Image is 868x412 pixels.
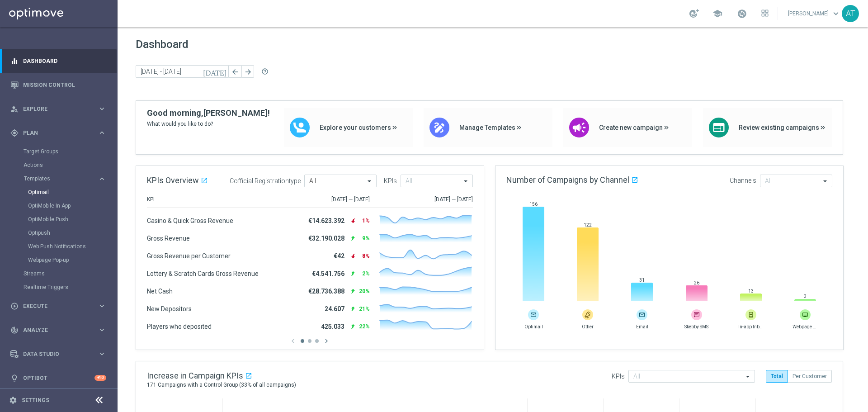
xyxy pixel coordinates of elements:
a: Mission Control [23,73,106,97]
i: track_changes [10,326,19,334]
span: school [712,9,722,19]
a: Realtime Triggers [24,284,94,291]
a: Target Groups [24,148,94,155]
i: person_search [10,105,19,113]
div: Templates [24,172,117,267]
a: Optibot [23,366,94,390]
button: person_search Explore keyboard_arrow_right [10,105,107,113]
div: Optipush [28,226,117,240]
div: Data Studio [10,350,98,358]
div: Plan [10,129,98,137]
div: Mission Control [10,73,106,97]
div: Realtime Triggers [24,280,117,294]
div: +10 [94,375,106,381]
div: Templates [24,176,98,181]
button: lightbulb Optibot +10 [10,374,107,382]
button: gps_fixed Plan keyboard_arrow_right [10,129,107,137]
i: keyboard_arrow_right [98,350,106,358]
span: Data Studio [23,351,98,357]
div: Execute [10,302,98,310]
button: Mission Control [10,81,107,89]
div: Actions [24,158,117,172]
i: equalizer [10,57,19,65]
span: Plan [23,130,98,136]
div: OptiMobile In-App [28,199,117,213]
i: gps_fixed [10,129,19,137]
a: Settings [22,398,49,403]
button: play_circle_outline Execute keyboard_arrow_right [10,303,107,310]
i: keyboard_arrow_right [98,175,106,183]
a: Optimail [28,189,94,196]
div: Optimail [28,185,117,199]
div: OptiMobile Push [28,213,117,226]
div: Analyze [10,326,98,334]
span: Execute [23,303,98,309]
a: Streams [24,270,94,277]
div: Streams [24,267,117,280]
a: Actions [24,161,94,169]
span: Templates [24,176,89,181]
i: settings [9,396,17,404]
div: Webpage Pop-up [28,253,117,267]
a: OptiMobile In-App [28,202,94,209]
i: keyboard_arrow_right [98,104,106,113]
span: Explore [23,106,98,112]
a: Optipush [28,229,94,237]
div: Target Groups [24,145,117,158]
a: [PERSON_NAME]keyboard_arrow_down [787,7,842,20]
button: track_changes Analyze keyboard_arrow_right [10,327,107,334]
button: Data Studio keyboard_arrow_right [10,350,107,358]
div: Web Push Notifications [28,240,117,253]
div: AT [842,5,859,22]
a: Web Push Notifications [28,243,94,250]
a: Dashboard [23,49,106,73]
a: Webpage Pop-up [28,256,94,264]
div: Explore [10,105,98,113]
span: Analyze [23,327,98,333]
i: play_circle_outline [10,302,19,310]
i: keyboard_arrow_right [98,302,106,310]
div: Dashboard [10,49,106,73]
a: OptiMobile Push [28,216,94,223]
i: lightbulb [10,374,19,382]
i: keyboard_arrow_right [98,326,106,334]
div: Optibot [10,366,106,390]
button: equalizer Dashboard [10,57,107,65]
i: keyboard_arrow_right [98,128,106,137]
span: keyboard_arrow_down [831,9,841,19]
button: Templates keyboard_arrow_right [24,175,107,182]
